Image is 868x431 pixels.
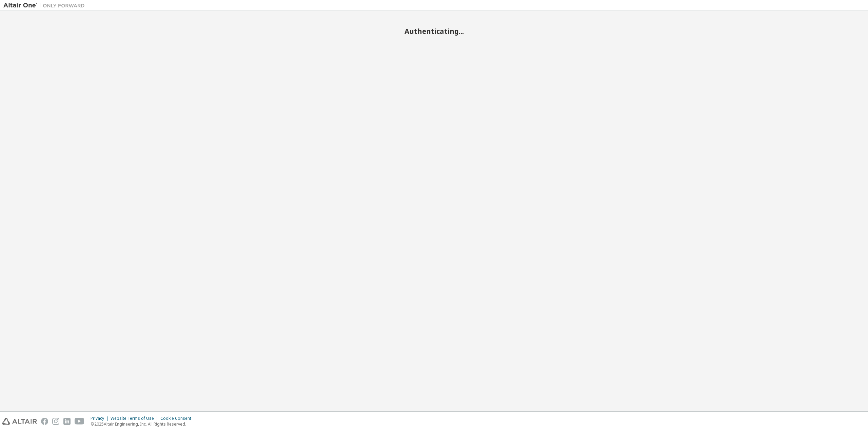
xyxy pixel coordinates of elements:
img: linkedin.svg [63,418,71,425]
div: Website Terms of Use [111,416,160,421]
img: Altair One [3,2,88,9]
div: Cookie Consent [160,416,195,421]
img: youtube.svg [75,418,84,425]
img: facebook.svg [41,418,48,425]
div: Privacy [91,416,111,421]
img: altair_logo.svg [2,418,37,425]
h2: Authenticating... [3,27,865,36]
img: instagram.svg [52,418,59,425]
p: © 2025 Altair Engineering, Inc. All Rights Reserved. [91,421,195,427]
